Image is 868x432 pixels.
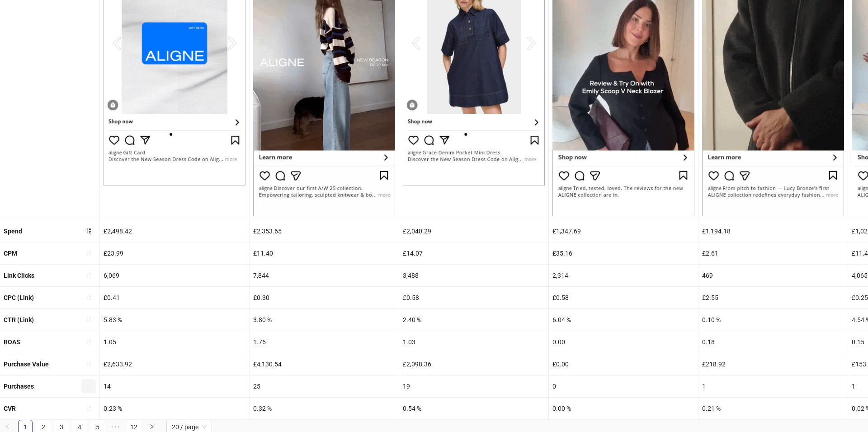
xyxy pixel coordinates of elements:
[698,220,848,242] div: £1,194.18
[399,375,548,397] div: 19
[85,272,92,278] span: sort-ascending
[250,220,399,242] div: £2,353.65
[549,353,698,375] div: £0.00
[250,375,399,397] div: 25
[4,316,34,323] b: CTR (Link)
[85,228,92,234] span: sort-descending
[100,265,249,286] div: 6,069
[250,398,399,419] div: 0.32 %
[4,228,22,235] b: Spend
[100,331,249,353] div: 1.05
[549,220,698,242] div: £1,347.69
[698,331,848,353] div: 0.18
[4,338,20,346] b: ROAS
[100,287,249,309] div: £0.41
[100,398,249,419] div: 0.23 %
[100,353,249,375] div: £2,633.92
[549,375,698,397] div: 0
[250,353,399,375] div: £4,130.54
[250,309,399,331] div: 3.80 %
[399,265,548,286] div: 3,488
[698,398,848,419] div: 0.21 %
[399,220,548,242] div: £2,040.29
[698,375,848,397] div: 1
[549,398,698,419] div: 0.00 %
[399,331,548,353] div: 1.03
[250,265,399,286] div: 7,844
[549,309,698,331] div: 6.04 %
[549,287,698,309] div: £0.58
[85,250,92,256] span: sort-ascending
[4,383,34,390] b: Purchases
[250,331,399,353] div: 1.75
[698,309,848,331] div: 0.10 %
[399,309,548,331] div: 2.40 %
[250,242,399,264] div: £11.40
[4,405,16,412] b: CVR
[250,287,399,309] div: £0.30
[5,424,10,429] span: left
[4,294,34,301] b: CPC (Link)
[85,339,92,345] span: sort-ascending
[549,331,698,353] div: 0.00
[4,272,34,279] b: Link Clicks
[100,242,249,264] div: £23.99
[399,242,548,264] div: £14.07
[100,375,249,397] div: 14
[149,424,155,429] span: right
[399,353,548,375] div: £2,098.36
[4,250,17,257] b: CPM
[4,361,49,368] b: Purchase Value
[85,316,92,323] span: sort-ascending
[85,405,92,412] span: sort-ascending
[399,398,548,419] div: 0.54 %
[698,242,848,264] div: £2.61
[85,361,92,367] span: sort-ascending
[100,220,249,242] div: £2,498.42
[698,265,848,286] div: 469
[85,294,92,300] span: sort-ascending
[549,242,698,264] div: £35.16
[698,353,848,375] div: £218.92
[698,287,848,309] div: £2.55
[100,309,249,331] div: 5.83 %
[549,265,698,286] div: 2,314
[399,287,548,309] div: £0.58
[85,383,92,389] span: sort-ascending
